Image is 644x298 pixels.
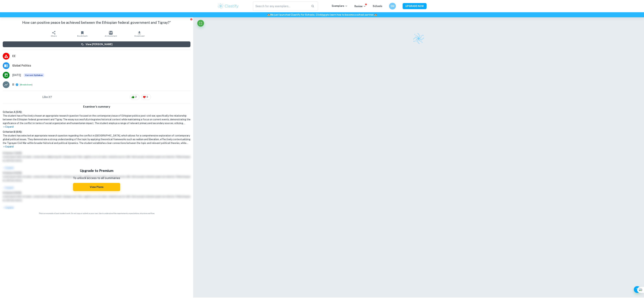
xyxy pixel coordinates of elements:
[1,212,192,215] span: This is an example of past student work. Do not copy or submit as your own. Use to understand the...
[73,176,120,180] p: To unlock access to all summaries
[332,4,348,8] p: Exemplars
[24,73,44,77] span: Current Syllabus
[51,35,57,37] span: Share
[97,29,125,39] button: AI Assistant
[1,13,643,17] h6: We just launched Clastify for Schools. Click to learn how to become a school partner.
[373,5,382,7] a: Schools
[3,125,190,129] p: Expand
[354,4,366,8] p: Review
[86,42,113,46] h6: View [PERSON_NAME]
[389,3,396,10] button: SM
[40,29,68,39] button: Share
[77,35,88,37] span: Bookmark
[21,83,32,86] button: Breakdown
[134,35,144,37] span: Download
[3,130,190,134] h6: Criterion B [ 6 / 6 ]:
[403,3,427,9] button: UPGRADE NOW
[217,3,239,10] img: Clastify logo
[3,114,190,125] h1: The student has effectively chosen an appropriate research question focused on the contemporary i...
[12,64,190,68] span: Global Politics
[109,31,113,35] img: AI Assistant
[3,41,190,47] button: View [PERSON_NAME]
[125,29,154,39] button: Download
[634,286,641,293] button: Help and Feedback
[12,73,21,77] span: [DATE]
[12,54,190,58] span: EE
[73,168,120,173] h5: Upgrade to Premium
[68,29,97,39] button: Bookmark
[145,95,150,99] span: 0
[391,4,394,8] h6: SM
[73,183,120,191] button: View Plans
[3,110,190,114] h6: Criterion A [ 5 / 6 ]:
[374,13,377,16] span: 🏫
[3,20,190,25] h1: How can positive peace be achieved between the Ethiopian federal government and Tigray?”
[412,32,425,45] img: Clastify logo
[24,73,44,77] div: This exemplar is based on the current syllabus. Feel free to refer to it for inspiration/ideas wh...
[190,18,192,21] button: Report issue
[322,13,327,16] a: here
[1,105,192,109] h6: Examiner's summary
[42,95,52,99] h6: Like it?
[105,35,117,37] span: AI Assistant
[267,13,270,16] span: 🏫
[253,1,308,11] input: Search for any exemplars...
[3,134,190,145] h1: The student has selected an appropriate research question regarding the conflict in [GEOGRAPHIC_D...
[197,20,204,27] button: Fullscreen
[12,83,14,87] p: B
[20,83,32,86] span: ( )
[133,95,139,99] span: 2
[3,145,190,148] p: Expand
